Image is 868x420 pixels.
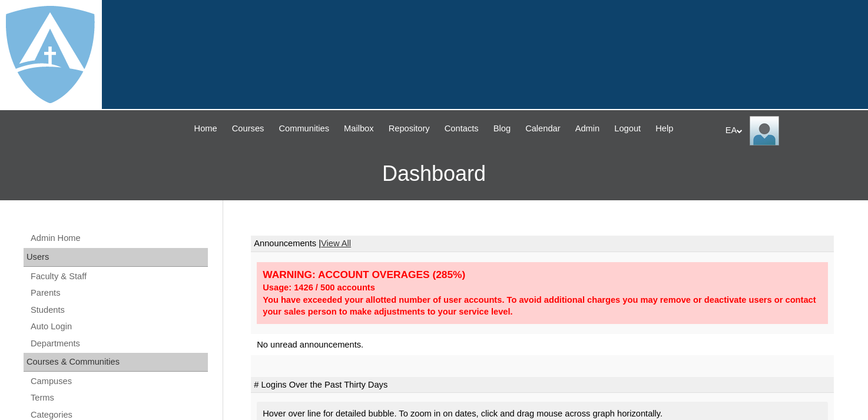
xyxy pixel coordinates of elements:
span: Contacts [445,122,479,135]
a: Mailbox [338,122,380,135]
a: View All [321,239,351,248]
img: EA Administrator [750,116,779,145]
a: Admin Home [29,231,208,246]
a: Help [650,122,679,135]
a: Departments [29,336,208,351]
div: Courses & Communities [24,353,208,372]
a: Faculty & Staff [29,269,208,284]
a: Courses [226,122,270,135]
a: Students [29,303,208,318]
img: logo-white.png [6,6,95,103]
a: Repository [383,122,436,135]
span: Admin [575,122,600,135]
div: WARNING: ACCOUNT OVERAGES (285%) [263,268,822,282]
span: Courses [232,122,264,135]
a: Blog [488,122,516,135]
span: Home [194,122,217,135]
td: Announcements | [251,236,834,252]
span: Blog [493,122,511,135]
a: Calendar [519,122,566,135]
a: Terms [29,391,208,405]
div: You have exceeded your allotted number of user accounts. To avoid additional charges you may remo... [263,294,822,318]
span: Communities [279,122,329,135]
span: Logout [614,122,641,135]
a: Campuses [29,374,208,389]
strong: Usage: 1426 / 500 accounts [263,283,375,292]
a: Admin [569,122,606,135]
span: Calendar [525,122,560,135]
a: Contacts [439,122,485,135]
span: Repository [389,122,430,135]
span: Mailbox [344,122,374,135]
td: # Logins Over the Past Thirty Days [251,377,834,393]
div: EA [725,116,856,145]
div: Users [24,248,208,267]
a: Communities [273,122,335,135]
a: Logout [608,122,647,135]
a: Parents [29,286,208,300]
h3: Dashboard [6,147,862,200]
a: Auto Login [29,319,208,334]
span: Help [655,122,673,135]
td: No unread announcements. [251,334,834,356]
a: Home [188,122,223,135]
